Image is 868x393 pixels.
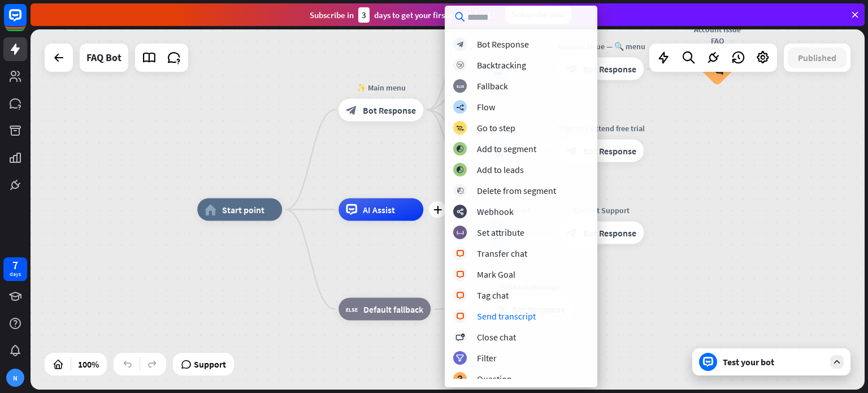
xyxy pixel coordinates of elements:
i: block_delete_from_segment [457,187,464,195]
i: block_add_to_segment [456,145,464,153]
i: webhooks [457,208,464,215]
i: block_fallback [346,304,358,315]
div: Close chat [477,331,516,343]
i: home_2 [205,204,216,215]
span: Default fallback [363,304,423,315]
div: 7 [12,260,18,270]
div: Bot Response [477,38,529,50]
span: Bot Response [583,63,636,75]
div: Backtracking [477,59,526,71]
i: block_bot_response [457,41,464,48]
div: days [10,270,21,278]
div: Account issue — 🔍 menu [550,41,652,52]
div: 3 [358,7,370,23]
div: Filter [477,352,497,364]
div: Account issue FAQ [692,24,743,46]
i: block_livechat [456,250,465,257]
div: Set attribute [477,227,524,238]
span: Start point [222,204,264,215]
span: Support [194,355,226,373]
i: builder_tree [456,103,464,111]
a: 7 days [3,257,27,281]
i: block_add_to_segment [456,166,464,174]
button: Published [788,47,847,68]
div: ✨ Main menu [330,81,432,93]
div: Subscribe in days to get your first month for $1 [310,7,496,23]
div: Contact Support [550,205,652,216]
button: Open LiveChat chat widget [9,5,43,38]
div: Transfer chat [477,248,527,259]
div: Tag chat [477,290,509,301]
div: 100% [75,355,102,373]
i: block_backtracking [457,62,464,69]
i: filter [456,355,464,362]
div: Question [477,373,512,385]
div: Mark Goal [477,269,515,280]
i: block_livechat [456,313,465,320]
div: FAQ Bot [86,44,121,72]
div: Add to segment [477,143,536,154]
i: block_set_attribute [457,229,464,236]
div: N [6,369,24,387]
div: Send transcript [477,310,536,322]
div: Test your bot [723,356,824,368]
i: block_goto [456,124,464,132]
div: Webhook [477,206,514,217]
span: Bot Response [363,104,416,115]
div: Flow [477,101,495,113]
div: Sign up / Extend free trial [550,123,652,134]
i: block_close_chat [455,334,465,341]
i: plus [433,206,442,214]
i: block_fallback [457,83,464,90]
span: Bot Response [583,145,636,157]
span: Bot Response [583,227,636,239]
i: block_question [457,375,463,383]
div: Delete from segment [477,185,556,196]
div: Add to leads [477,164,524,175]
span: AI Assist [363,204,395,215]
div: Go to step [477,122,515,133]
div: Fallback [477,80,508,92]
i: block_bot_response [346,104,357,115]
i: block_livechat [456,292,465,299]
i: block_livechat [456,271,465,278]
